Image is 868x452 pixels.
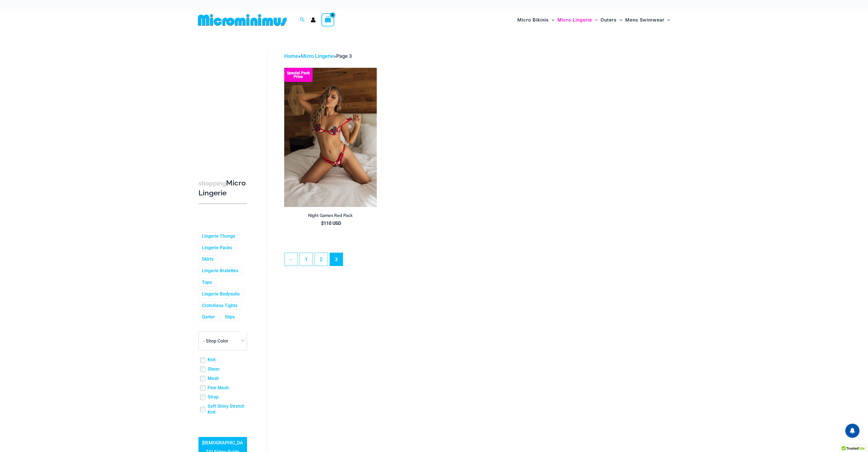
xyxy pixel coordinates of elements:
[516,11,556,29] a: Micro BikinisMenu ToggleMenu Toggle
[311,17,316,22] a: Account icon link
[202,291,240,297] a: Lingerie Bodysuits
[202,303,237,309] a: Crotchless Tights
[208,357,216,363] a: Knit
[208,394,219,400] a: Strap
[517,13,549,27] span: Micro Bikinis
[202,245,232,251] a: Lingerie Packs
[198,47,250,161] iframe: TrustedSite Certified
[336,53,352,59] span: Page 3
[315,253,328,266] a: Page 2
[285,253,298,266] a: ←
[300,16,305,24] a: Search icon link
[203,338,228,344] span: - Shop Color
[549,13,555,27] span: Menu Toggle
[208,366,220,372] a: Sheer
[202,280,212,286] a: Tops
[225,314,235,320] a: Slips
[284,53,298,59] a: Home
[321,221,341,226] bdi: 110 USD
[284,213,377,218] h2: Night Games Red Pack
[284,213,377,220] a: Night Games Red Pack
[202,314,215,320] a: Garter
[284,53,352,59] span: » »
[625,13,664,27] span: Mens Swimwear
[199,332,247,350] span: - Shop Color
[208,385,229,391] a: Fine Mesh
[284,68,377,207] img: Night Games Red 1133 Bralette 6133 Thong 04
[330,253,343,266] span: Page 3
[556,11,599,29] a: Micro LingerieMenu ToggleMenu Toggle
[601,13,617,27] span: Outers
[664,13,670,27] span: Menu Toggle
[301,53,334,59] a: Micro Lingerie
[321,221,324,226] span: $
[557,13,592,27] span: Micro Lingerie
[208,376,219,382] a: Mesh
[198,180,226,187] span: shopping
[300,253,313,266] a: Page 1
[202,268,238,274] a: Lingerie Bralettes
[515,10,673,29] nav: Site Navigation
[599,11,624,29] a: OutersMenu ToggleMenu Toggle
[284,253,672,269] nav: Product Pagination
[202,256,214,262] a: Skirts
[592,13,598,27] span: Menu Toggle
[198,331,247,350] span: - Shop Color
[208,404,247,415] a: Soft Shiny Stretch Knit
[624,11,672,29] a: Mens SwimwearMenu ToggleMenu Toggle
[198,178,247,198] h3: Micro Lingerie
[196,14,289,26] img: MM SHOP LOGO FLAT
[284,68,377,207] a: Night Games Red 1133 Bralette 6133 Thong 04 Night Games Red 1133 Bralette 6133 Thong 06Night Game...
[321,13,334,26] a: View Shopping Cart, empty
[284,71,313,79] b: Special Pack Price
[617,13,622,27] span: Menu Toggle
[202,233,235,239] a: Lingerie Thongs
